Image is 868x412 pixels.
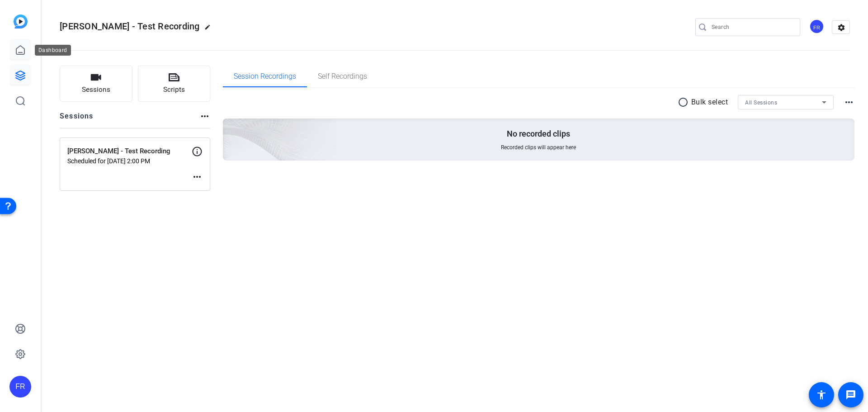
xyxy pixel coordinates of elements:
span: [PERSON_NAME] - Test Recording [60,21,200,32]
mat-icon: more_horiz [199,111,210,122]
input: Search [712,22,793,33]
p: Scheduled for [DATE] 2:00 PM [67,157,192,165]
mat-icon: more_horiz [844,97,854,108]
mat-icon: accessibility [816,389,827,400]
div: Dashboard [35,45,71,56]
h2: Sessions [60,111,94,128]
mat-icon: edit [204,24,215,35]
span: Self Recordings [318,73,367,80]
p: Bulk select [691,97,728,108]
span: Sessions [82,85,110,95]
span: Session Recordings [234,73,296,80]
ngx-avatar: Financial Resources [809,19,825,35]
div: FR [9,376,31,398]
div: FR [809,19,824,34]
mat-icon: settings [832,21,850,34]
mat-icon: radio_button_unchecked [678,97,691,108]
img: embarkstudio-empty-session.png [122,29,337,225]
button: Scripts [138,66,211,102]
mat-icon: more_horiz [192,171,203,182]
img: blue-gradient.svg [14,14,28,28]
p: No recorded clips [507,128,570,139]
button: Sessions [60,66,132,102]
mat-icon: message [845,389,856,400]
span: All Sessions [745,99,777,106]
p: [PERSON_NAME] - Test Recording [67,146,192,156]
span: Recorded clips will appear here [501,144,576,151]
span: Scripts [163,85,185,95]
